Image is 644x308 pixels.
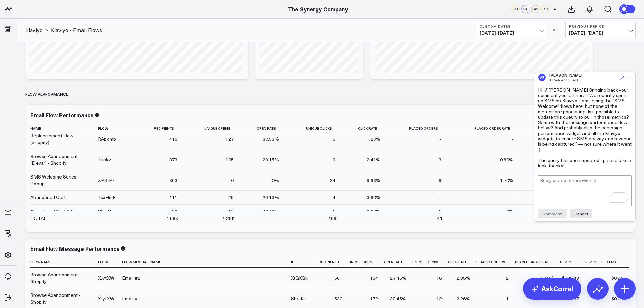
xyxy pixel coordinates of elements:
div: XJytXW [98,275,114,281]
div: 530 [334,295,342,302]
div: 16 [436,275,442,281]
div: 9.63% [367,177,380,184]
div: 4 [333,194,335,201]
div: $133.48 [562,275,579,281]
a: AskCorral [523,278,581,300]
th: Recipients [136,123,184,134]
div: SMS Welcome Series - Popup [30,173,92,187]
div: 127 [225,136,234,142]
div: 1 [506,295,509,302]
div: > [25,26,48,34]
div: 41 [437,215,443,222]
div: 1.70% [500,177,514,184]
div: 172 [370,295,378,302]
div: 9 [333,156,335,163]
div: Email #1 [122,295,140,302]
div: 353 [169,177,177,184]
div: 2.41% [367,156,380,163]
div: 4.58K [166,215,178,222]
div: Browse Abandonment - Shopify [30,292,92,305]
div: TsxHmF [98,194,115,201]
div: 16 [228,208,234,215]
div: AF [538,73,546,81]
a: Klaviyo [25,26,43,34]
div: XP6tPx [98,177,115,184]
div: 0.40% [541,275,554,281]
div: Abandoned Cart (Elevar) [30,208,83,215]
th: Flow [98,123,136,134]
div: VK [521,5,529,13]
th: Revenue Per Email [585,257,629,268]
th: Flow [98,257,122,268]
th: Placed Order Rate [515,257,560,268]
th: Placed Order Rate [448,123,520,134]
th: Click Rate [341,123,386,134]
th: Unique Opens [349,257,384,268]
div: - [440,136,442,142]
div: 3% [506,208,514,215]
div: 34 [330,177,335,184]
th: Recipients [319,257,349,268]
div: XtGKQk [291,275,308,281]
th: Open Rate [240,123,285,134]
div: 2.26% [457,295,470,302]
div: 28.15% [263,156,279,163]
div: Browse Abandonment - Shopify [30,271,92,285]
div: Email Flow Performance [30,111,94,119]
div: 2 [506,275,509,281]
button: Comment [538,209,567,218]
div: $0.24 [611,275,623,281]
b: Custom Dates [480,24,543,28]
div: Abandoned Cart [30,194,66,201]
div: 29 [228,194,234,201]
div: Email Flow Message Performance [30,245,120,252]
button: Previous Period[DATE]-[DATE] [565,22,636,38]
th: Id [291,257,319,268]
div: Hi @[PERSON_NAME] Bringing back your comment you left here: "We recently spun up SMS on Klaviyo. ... [538,87,632,168]
div: 3 [439,156,442,163]
div: - [512,194,514,201]
div: - [512,136,514,142]
div: Flow Performance [25,86,68,102]
div: ShaiKk [291,295,306,302]
th: Open Rate [384,257,412,268]
b: Previous Period [569,24,632,28]
div: 3.03% [367,208,380,215]
th: Flow Name [30,257,98,268]
div: 12 [436,295,442,302]
th: Unique Opens [184,123,240,134]
div: CS [511,5,520,13]
div: 0.80% [500,156,514,163]
span: + [553,7,556,11]
span: [DATE] - [DATE] [480,30,543,36]
div: 3.60% [367,194,380,201]
div: Tiickz [98,156,111,163]
div: - [440,194,442,201]
div: 30.53% [263,136,279,142]
th: Unique Clicks [412,257,448,268]
th: Click Rate [448,257,476,268]
div: RApgmb [98,136,116,142]
div: 27.45% [390,275,406,281]
div: 32.45% [390,295,406,302]
span: 11:44 AM [DATE] [549,77,581,82]
div: 159 [328,215,336,222]
th: Name [30,123,98,134]
button: + [551,5,559,13]
div: 416 [169,136,177,142]
div: DC [541,5,549,13]
div: DW [531,5,539,13]
div: 154 [370,275,378,281]
th: Placed Orders [386,123,448,134]
a: Klaviyo - Email Flows [51,26,102,34]
div: 6 [439,177,442,184]
div: Browse Abandonment (Elevar) - Shopify [30,153,92,166]
button: Custom Dates[DATE]-[DATE] [476,22,546,38]
div: [PERSON_NAME] [549,73,582,77]
th: Flow Message Name [122,257,291,268]
div: Email #2 [122,275,140,281]
div: 0 [231,177,234,184]
div: TOTAL [30,215,46,222]
div: 48.48% [263,208,279,215]
th: Revenue [520,123,559,134]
